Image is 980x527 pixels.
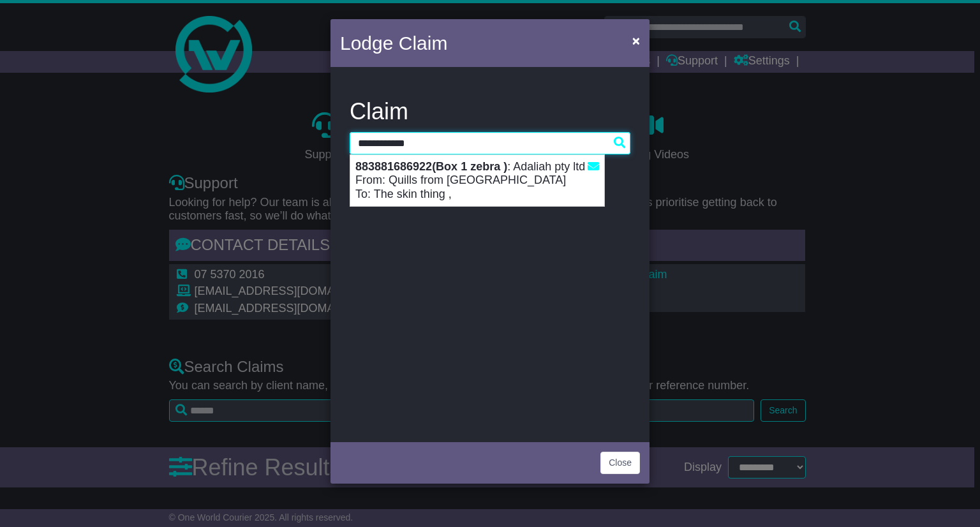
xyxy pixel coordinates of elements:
[626,27,646,54] button: Close
[632,33,640,48] span: ×
[350,99,630,124] h3: Claim
[350,155,604,207] div: : Adaliah pty ltd From: Quills from [GEOGRAPHIC_DATA] To: The skin thing ,
[600,452,640,474] button: Close
[355,160,507,173] strong: 883881686922(Box 1 zebra )
[340,29,447,57] h4: Lodge Claim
